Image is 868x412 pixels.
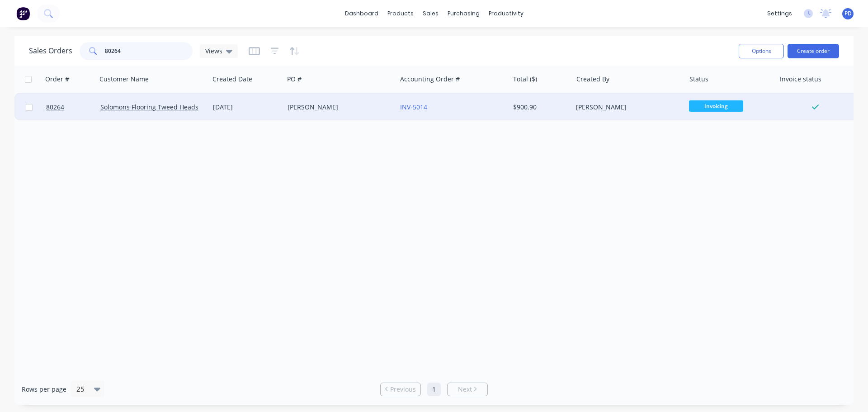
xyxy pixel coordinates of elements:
ul: Pagination [377,383,491,396]
div: Created By [576,75,609,84]
span: PD [844,9,852,18]
a: Page 1 is your current page [427,383,441,396]
span: Views [205,46,222,56]
span: Previous [390,385,416,394]
button: Options [739,44,784,58]
div: Created Date [212,75,252,84]
a: Next page [448,385,487,394]
div: Customer Name [99,75,149,84]
div: [DATE] [213,103,280,112]
div: Total ($) [513,75,537,84]
button: Create order [788,44,839,58]
a: dashboard [340,7,383,20]
div: purchasing [443,7,484,20]
span: Next [458,385,472,394]
input: Search... [105,42,193,60]
div: PO # [287,75,302,84]
a: Solomons Flooring Tweed Heads [100,103,198,111]
div: sales [418,7,443,20]
div: $900.90 [513,103,566,112]
span: Invoicing [689,100,743,112]
div: Status [689,75,708,84]
img: Factory [16,7,30,20]
div: Invoice status [780,75,821,84]
div: Accounting Order # [400,75,460,84]
div: productivity [484,7,528,20]
div: [PERSON_NAME] [576,103,676,112]
a: Previous page [381,385,420,394]
div: settings [763,7,797,20]
a: 80264 [46,94,100,121]
span: 80264 [46,103,64,112]
div: products [383,7,418,20]
div: Order # [45,75,69,84]
a: INV-5014 [400,103,427,111]
div: [PERSON_NAME] [288,103,388,112]
span: Rows per page [22,385,66,394]
h1: Sales Orders [29,47,72,55]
